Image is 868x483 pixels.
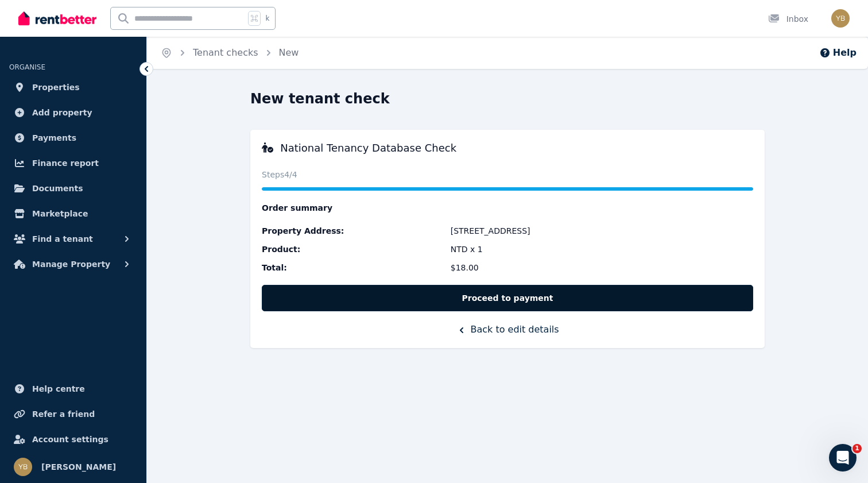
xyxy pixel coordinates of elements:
[32,131,76,145] span: Payments
[250,90,390,108] h1: New tenant check
[9,76,137,99] a: Properties
[32,106,92,119] span: Add property
[18,10,96,27] img: RentBetter
[14,458,32,476] img: yousef bassal
[451,244,760,255] span: NTD x 1
[32,257,110,271] span: Manage Property
[262,225,444,237] span: Property Address:
[32,181,83,195] span: Documents
[9,428,137,451] a: Account settings
[147,37,312,69] nav: Breadcrumb
[32,232,93,246] span: Find a tenant
[279,47,299,58] a: New
[9,227,137,250] button: Find a tenant
[32,407,95,421] span: Refer a friend
[9,403,137,426] a: Refer a friend
[32,207,88,221] span: Marketplace
[9,152,137,175] a: Finance report
[262,244,444,255] span: Product:
[829,444,857,472] iframe: Intercom live chat
[41,460,116,474] span: [PERSON_NAME]
[193,47,258,58] a: Tenant checks
[768,13,808,25] div: Inbox
[262,141,753,155] h3: National Tenancy Database Check
[32,432,108,446] span: Account settings
[262,285,753,311] button: Proceed to payment
[852,444,862,453] span: 1
[9,202,137,225] a: Marketplace
[451,262,760,273] span: $18.00
[9,177,137,200] a: Documents
[9,377,137,400] a: Help centre
[9,253,137,276] button: Manage Property
[262,262,444,273] span: Total:
[819,46,857,60] button: Help
[32,382,85,396] span: Help centre
[262,323,753,337] button: Back to edit details
[831,9,850,28] img: yousef bassal
[9,126,137,149] a: Payments
[265,14,269,23] span: k
[262,202,753,214] legend: Order summary
[9,101,137,124] a: Add property
[32,80,80,94] span: Properties
[32,156,99,170] span: Finance report
[9,63,45,71] span: ORGANISE
[451,225,760,237] span: [STREET_ADDRESS]
[262,169,753,180] p: Steps 4 /4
